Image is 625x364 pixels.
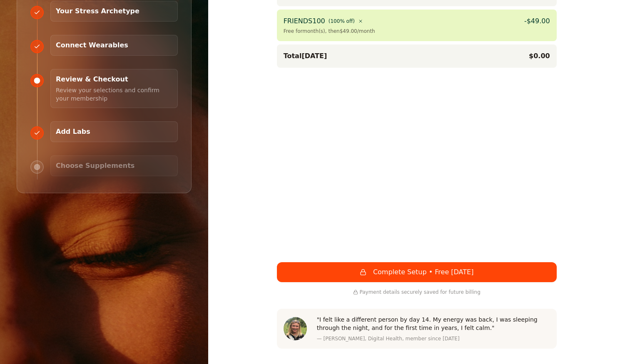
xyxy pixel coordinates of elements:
span: Total [DATE] [284,51,327,61]
iframe: Secure payment input frame [275,76,558,257]
p: Review your selections and confirm your membership [56,84,172,103]
h3: Choose Supplements [56,161,172,171]
h3: Add Labs [56,127,172,137]
span: FRIENDS100 [284,16,325,26]
p: Payment details securely saved for future billing [277,289,557,295]
span: ( 100 % off) [329,18,355,25]
button: Complete Setup • Free [DATE] [277,262,557,282]
p: - $49.00 [524,16,550,26]
p: — [PERSON_NAME], Digital Health, member since [DATE] [317,335,550,342]
span: $0.00 [529,51,550,61]
p: "I felt like a different person by day 14. My energy was back, I was sleeping through the night, ... [317,315,550,332]
p: Free for month(s), then $49.00 /month [284,28,550,34]
h3: Your Stress Archetype [56,6,172,16]
h3: Review & Checkout [56,74,172,84]
img: 685860f14ae1d4632426a788_Screenshot%202025-06-22%20at%201.00.34%E2%80%AFPM.png [284,317,307,340]
h3: Connect Wearables [56,40,172,50]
